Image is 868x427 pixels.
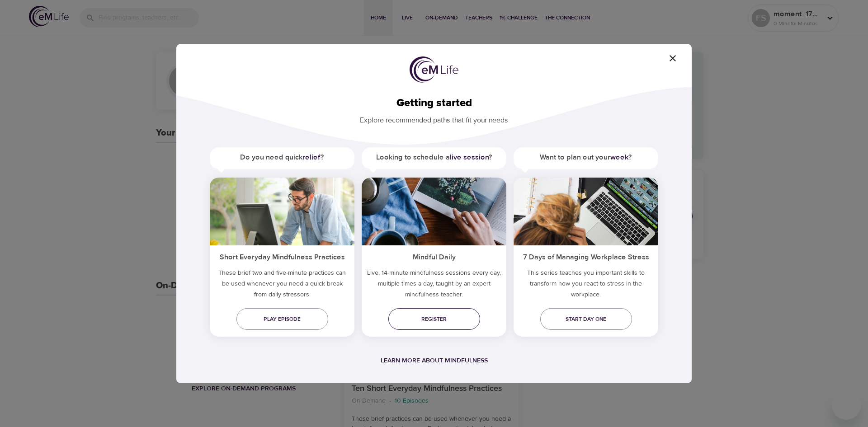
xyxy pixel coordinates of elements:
h5: Want to plan out your ? [514,147,658,168]
p: Live, 14-minute mindfulness sessions every day, multiple times a day, taught by an expert mindful... [362,267,506,304]
h5: Do you need quick ? [210,147,354,168]
img: ims [210,178,354,245]
span: Start day one [547,314,625,324]
a: Register [388,308,480,330]
p: Explore recommended paths that fit your needs [191,110,677,126]
span: Play episode [244,314,321,324]
a: Learn more about mindfulness [381,357,488,365]
h2: Getting started [191,97,677,110]
img: logo [410,56,458,83]
span: Register [396,314,473,324]
img: ims [362,178,506,245]
h5: Short Everyday Mindfulness Practices [210,245,354,267]
h5: Mindful Daily [362,245,506,267]
a: Start day one [540,308,632,330]
h5: Looking to schedule a ? [362,147,506,168]
img: ims [514,178,658,245]
a: relief [302,153,321,162]
a: Play episode [236,308,328,330]
p: This series teaches you important skills to transform how you react to stress in the workplace. [514,267,658,304]
h5: 7 Days of Managing Workplace Stress [514,245,658,267]
a: live session [450,153,489,162]
a: week [610,153,628,162]
h5: These brief two and five-minute practices can be used whenever you need a quick break from daily ... [210,267,354,304]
